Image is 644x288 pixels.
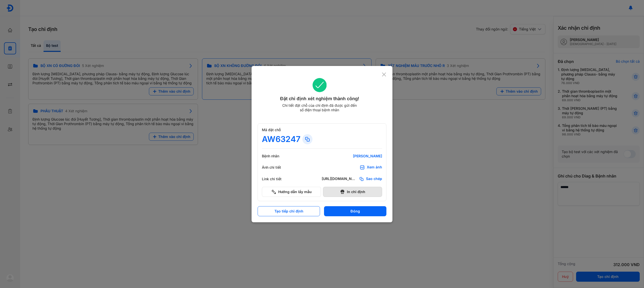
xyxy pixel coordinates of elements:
button: Tạo tiếp chỉ định [258,206,320,216]
button: Hướng dẫn lấy mẫu [262,187,321,197]
span: Sao chép [366,176,382,182]
div: Link chi tiết [262,177,292,181]
div: [PERSON_NAME] [322,154,382,158]
div: Chi tiết đặt chỗ của chỉ định đã được gửi đến số điện thoại bệnh nhân [280,103,359,112]
div: Đặt chỉ định xét nghiệm thành công! [258,95,382,102]
div: [URL][DOMAIN_NAME] [322,176,357,182]
div: Mã đặt chỗ [262,128,382,132]
button: In chỉ định [323,187,382,197]
div: Ảnh chi tiết [262,165,292,170]
button: Đóng [324,206,386,216]
div: AW63247 [262,134,300,144]
div: Xem ảnh [367,165,382,170]
div: Bệnh nhân [262,154,292,158]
